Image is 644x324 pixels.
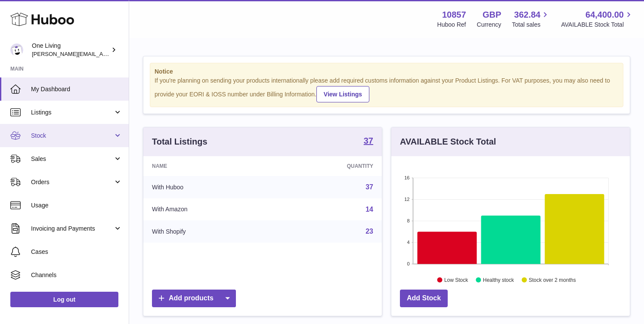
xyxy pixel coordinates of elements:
[561,9,634,29] a: 64,400.00 AVAILABLE Stock Total
[365,183,373,191] a: 37
[143,198,274,221] td: With Amazon
[10,292,118,307] a: Log out
[437,21,466,29] div: Huboo Ref
[31,225,113,233] span: Invoicing and Payments
[364,136,373,145] strong: 37
[31,108,113,117] span: Listings
[407,261,409,266] text: 0
[31,271,122,279] span: Channels
[442,9,466,21] strong: 10857
[477,21,502,29] div: Currency
[407,218,409,223] text: 8
[10,43,23,56] img: Jessica@oneliving.com
[31,201,122,210] span: Usage
[152,136,207,148] h3: Total Listings
[155,68,619,76] strong: Notice
[364,136,373,147] a: 37
[31,85,122,93] span: My Dashboard
[444,277,468,283] text: Low Stock
[529,277,576,283] text: Stock over 2 months
[31,132,113,140] span: Stock
[407,240,409,245] text: 4
[483,9,501,21] strong: GBP
[400,290,448,307] a: Add Stock
[31,178,113,186] span: Orders
[316,86,369,102] a: View Listings
[274,156,382,176] th: Quantity
[514,9,540,21] span: 362.84
[404,175,409,180] text: 16
[483,277,514,283] text: Healthy stock
[143,220,274,243] td: With Shopify
[143,176,274,198] td: With Huboo
[152,290,236,307] a: Add products
[365,206,373,213] a: 14
[512,21,550,29] span: Total sales
[561,21,634,29] span: AVAILABLE Stock Total
[31,155,113,163] span: Sales
[32,50,173,57] span: [PERSON_NAME][EMAIL_ADDRESS][DOMAIN_NAME]
[365,228,373,235] a: 23
[585,9,624,21] span: 64,400.00
[155,77,619,102] div: If you're planning on sending your products internationally please add required customs informati...
[31,248,122,256] span: Cases
[32,42,109,58] div: One Living
[143,156,274,176] th: Name
[400,136,496,148] h3: AVAILABLE Stock Total
[404,197,409,202] text: 12
[512,9,550,29] a: 362.84 Total sales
